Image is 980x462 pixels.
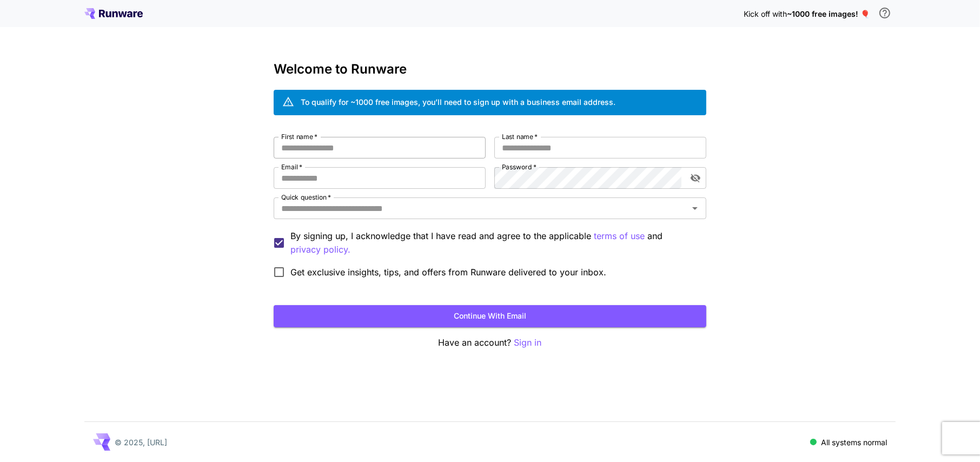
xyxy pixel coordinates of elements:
button: toggle password visibility [686,168,705,188]
p: Have an account? [274,336,706,349]
label: Email [281,162,302,171]
p: privacy policy. [290,243,350,256]
p: By signing up, I acknowledge that I have read and agree to the applicable and [290,229,698,256]
label: First name [281,132,317,141]
div: To qualify for ~1000 free images, you’ll need to sign up with a business email address. [301,96,615,108]
span: Kick off with [744,9,787,18]
label: Last name [502,132,538,141]
p: terms of use [594,229,645,243]
button: By signing up, I acknowledge that I have read and agree to the applicable terms of use and [290,243,350,256]
label: Password [502,162,537,171]
button: Open [687,201,703,216]
span: Get exclusive insights, tips, and offers from Runware delivered to your inbox. [290,266,606,279]
button: Sign in [514,336,542,349]
span: ~1000 free images! 🎈 [787,9,870,18]
button: By signing up, I acknowledge that I have read and agree to the applicable and privacy policy. [594,229,645,243]
button: In order to qualify for free credit, you need to sign up with a business email address and click ... [874,2,896,24]
h3: Welcome to Runware [274,62,706,77]
p: © 2025, [URL] [115,437,167,448]
label: Quick question [281,193,331,202]
button: Continue with email [274,305,706,327]
p: All systems normal [821,437,887,448]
